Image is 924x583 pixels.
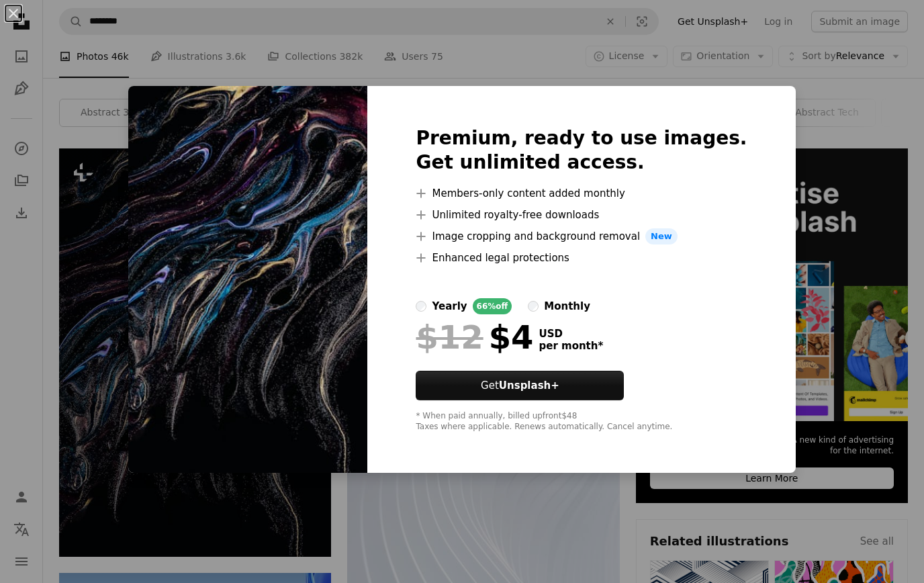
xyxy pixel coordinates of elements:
strong: Unsplash+ [499,379,559,392]
li: Unlimited royalty-free downloads [416,207,747,223]
span: USD [539,328,603,340]
input: monthly [528,301,539,312]
img: premium_photo-1664640458531-3c7cca2a9323 [128,86,367,473]
span: New [645,228,678,244]
div: 66% off [473,298,512,314]
div: * When paid annually, billed upfront $48 Taxes where applicable. Renews automatically. Cancel any... [416,411,747,433]
div: monthly [544,298,590,314]
h2: Premium, ready to use images. Get unlimited access. [416,126,747,175]
input: yearly66%off [416,301,426,312]
div: $4 [416,320,533,355]
div: yearly [432,298,467,314]
li: Image cropping and background removal [416,228,747,244]
li: Enhanced legal protections [416,250,747,266]
span: $12 [416,320,483,355]
span: per month * [539,340,603,352]
li: Members-only content added monthly [416,185,747,201]
button: GetUnsplash+ [416,371,624,400]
